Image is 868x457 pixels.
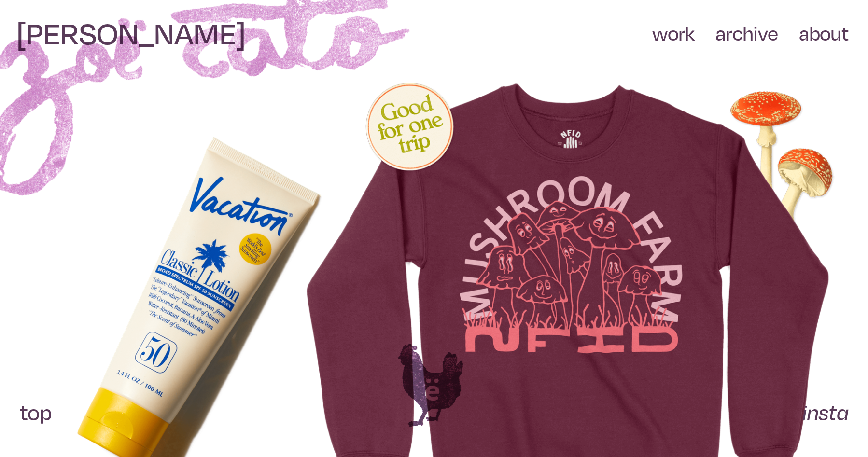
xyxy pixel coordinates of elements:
[16,14,245,55] a: [PERSON_NAME]
[802,399,849,428] a: insta
[799,21,849,47] a: about
[652,21,694,47] a: work
[20,399,51,428] a: top
[715,21,778,47] a: archive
